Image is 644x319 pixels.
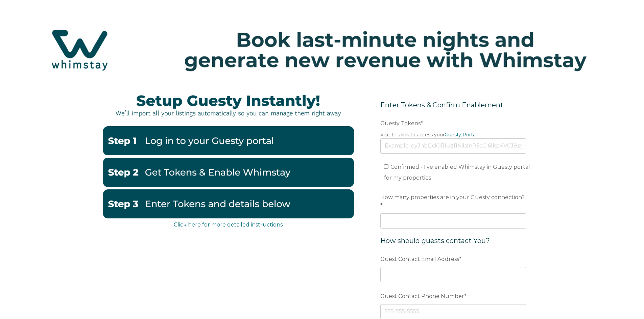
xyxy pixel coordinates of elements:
span: How many properties are in your Guesty connection? [380,192,525,203]
input: Confirmed - I've enabled Whimstay in Guesty portal for my properties [384,164,388,169]
img: GuestyTokensandenable [102,158,354,187]
span: Guest Contact Phone Number [380,291,464,301]
span: How should guests contact You? [380,237,490,245]
input: 555-555-5555 [380,304,526,319]
span: Guest Contact Email Address [380,254,459,264]
img: Hubspot header for SSOB (4) [7,17,637,83]
img: EnterbelowGuesty [102,189,354,218]
span: Confirmed - I've enabled Whimstay in Guesty portal for my properties [384,164,530,181]
img: instantlyguesty [102,86,354,124]
legend: Visit this link to access your [380,131,526,138]
input: Example: eyJhbGciOiJIUzI1NiIsInR5cCI6IkpXVCJ9.eyJ0b2tlbklkIjoiNjQ2NjA0ODdiNWE1Njg1NzkyMGNjYThkIiw... [380,138,526,153]
span: Guesty Tokens [380,118,421,129]
img: Guestystep1-2 [102,126,354,155]
a: Click here for more detailed instructions [174,221,283,228]
a: Guesty Portal [445,132,477,138]
span: Enter Tokens & Confirm Enablement [380,101,503,109]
